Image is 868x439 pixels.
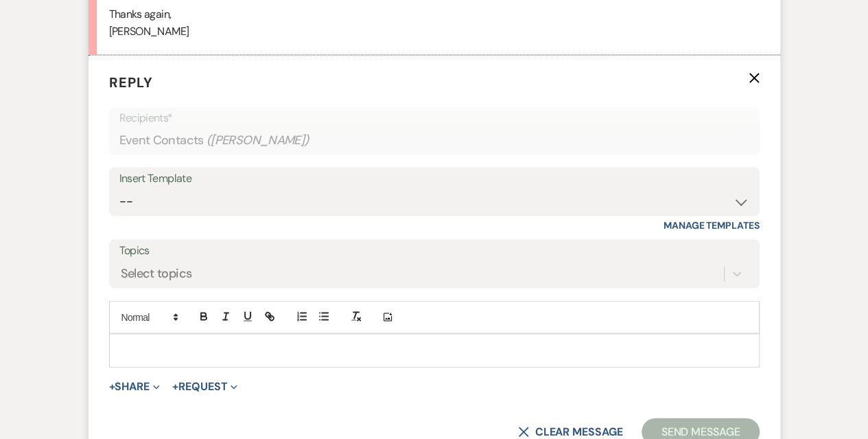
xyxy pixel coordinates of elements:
span: + [172,381,178,392]
span: ( [PERSON_NAME] ) [207,131,309,149]
a: Manage Templates [664,218,760,231]
div: Event Contacts [119,126,749,153]
span: Reply [109,73,153,91]
div: Select topics [121,264,192,283]
button: Request [172,381,237,392]
button: Share [109,381,161,392]
button: Clear message [518,426,622,437]
label: Topics [119,240,749,260]
span: Thanks again, [109,7,172,21]
span: [PERSON_NAME] [109,24,189,38]
p: Recipients* [119,109,749,126]
span: + [109,381,115,392]
div: Insert Template [119,168,749,188]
